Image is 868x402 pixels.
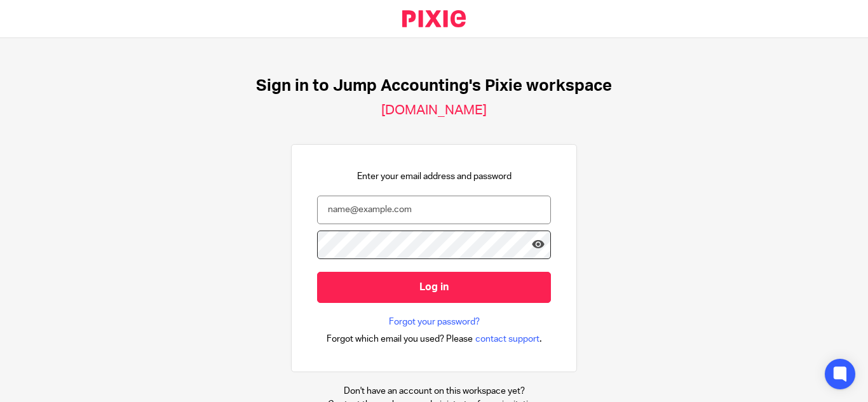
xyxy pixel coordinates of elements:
div: . [327,332,542,346]
input: name@example.com [317,196,551,224]
p: Don't have an account on this workspace yet? [328,385,540,398]
a: Forgot your password? [389,316,480,328]
p: Enter your email address and password [357,170,512,183]
span: contact support [475,333,539,345]
span: Forgot which email you used? Please [327,333,473,345]
h1: Sign in to Jump Accounting's Pixie workspace [256,76,612,96]
input: Log in [317,272,551,303]
h2: [DOMAIN_NAME] [381,102,487,119]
